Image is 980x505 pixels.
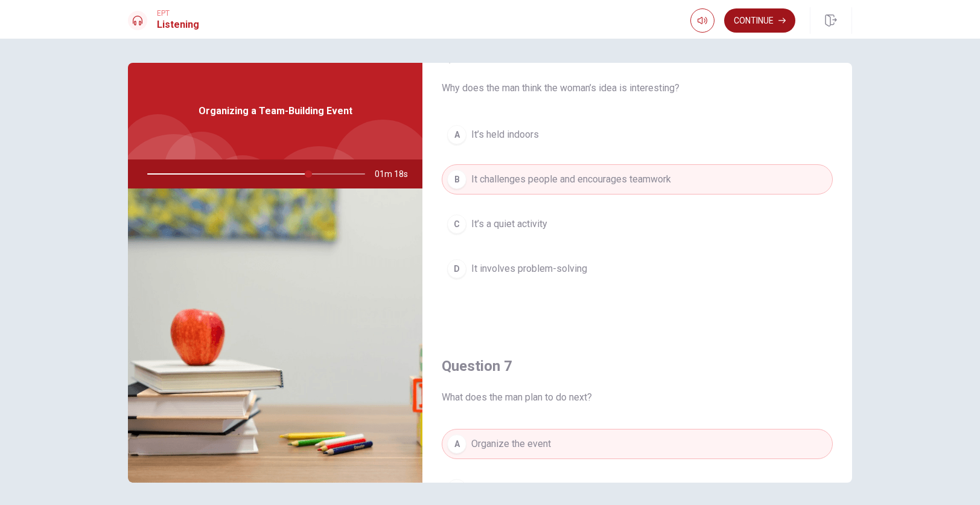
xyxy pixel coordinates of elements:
span: It’s a quiet activity [471,217,547,231]
span: 01m 18s [375,159,418,188]
button: CIt’s a quiet activity [442,209,833,239]
div: D [447,259,466,278]
span: Discuss the idea in a meeting [471,481,596,496]
span: EPT [157,9,199,18]
span: Organize the event [471,437,551,451]
span: It challenges people and encourages teamwork [471,172,671,187]
button: BDiscuss the idea in a meeting [442,474,833,504]
h4: Question 7 [442,356,833,376]
span: It’s held indoors [471,127,539,142]
img: Organizing a Team-Building Event [128,188,422,483]
h1: Listening [157,18,199,32]
button: BIt challenges people and encourages teamwork [442,164,833,195]
span: What does the man plan to do next? [442,390,833,405]
div: B [447,170,466,189]
div: C [447,214,466,234]
div: A [447,434,466,454]
button: AIt’s held indoors [442,120,833,150]
span: Why does the man think the woman’s idea is interesting? [442,81,833,95]
div: B [447,479,466,498]
span: It involves problem-solving [471,262,587,276]
span: Organizing a Team-Building Event [199,104,352,118]
button: Continue [724,8,795,33]
div: A [447,125,466,144]
button: AOrganize the event [442,429,833,459]
button: DIt involves problem-solving [442,254,833,284]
